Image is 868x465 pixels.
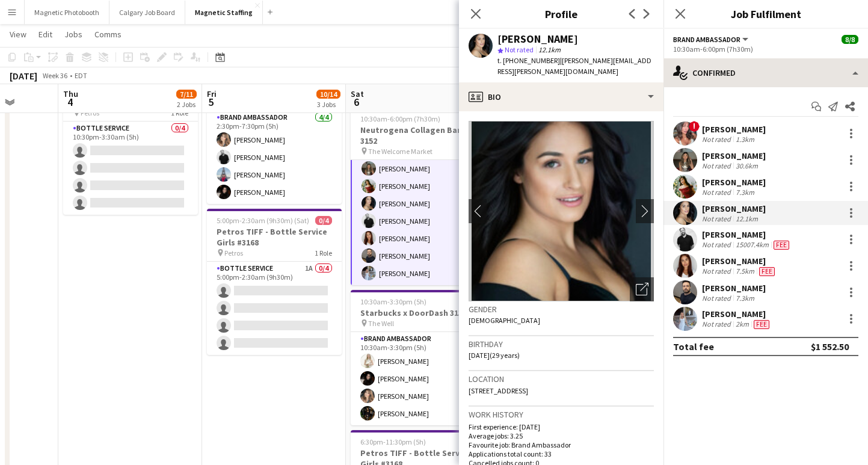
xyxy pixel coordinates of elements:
[25,1,109,24] button: Magnetic Photobooth
[774,241,789,250] span: Fee
[751,319,772,329] div: Crew has different fees then in role
[733,161,760,170] div: 30.6km
[63,122,198,215] app-card-role: Bottle Service0/410:30pm-3:30am (5h)
[177,100,196,109] div: 2 Jobs
[497,34,578,45] div: [PERSON_NAME]
[733,294,757,303] div: 7.3km
[458,319,476,328] span: 1 Role
[64,29,82,40] span: Jobs
[771,240,792,250] div: Crew has different fees then in role
[702,319,733,329] div: Not rated
[315,248,332,257] span: 1 Role
[224,248,243,257] span: Petros
[702,161,733,170] div: Not rated
[469,351,520,360] span: [DATE] (29 years)
[459,82,663,111] div: Bio
[360,114,440,123] span: 10:30am-6:00pm (7h30m)
[5,26,31,42] a: View
[702,214,733,223] div: Not rated
[469,422,654,431] p: First experience: [DATE]
[351,332,485,425] app-card-role: Brand Ambassador4/410:30am-3:30pm (5h)[PERSON_NAME][PERSON_NAME][PERSON_NAME][PERSON_NAME]
[207,209,342,355] app-job-card: 5:00pm-2:30am (9h30m) (Sat)0/4Petros TIFF - Bottle Service Girls #3168 Petros1 RoleBottle Service...
[702,188,733,197] div: Not rated
[205,95,217,109] span: 5
[94,29,122,40] span: Comms
[536,45,563,54] span: 12.1km
[207,262,342,355] app-card-role: Bottle Service1A0/45:00pm-2:30am (9h30m)
[702,309,772,319] div: [PERSON_NAME]
[34,26,57,42] a: Edit
[469,304,654,315] h3: Gender
[673,35,740,44] span: Brand Ambassador
[176,90,197,99] span: 7/11
[469,339,654,350] h3: Birthday
[702,150,766,161] div: [PERSON_NAME]
[702,256,777,266] div: [PERSON_NAME]
[733,319,751,329] div: 2km
[702,266,733,276] div: Not rated
[459,6,663,22] h3: Profile
[497,56,560,65] span: t. [PHONE_NUMBER]
[351,307,485,318] h3: Starbucks x DoorDash 3138
[60,26,87,42] a: Jobs
[316,90,340,99] span: 10/14
[673,35,750,44] button: Brand Ambassador
[733,240,771,250] div: 15007.4km
[61,95,78,109] span: 4
[317,100,340,109] div: 3 Jobs
[733,214,760,223] div: 12.1km
[10,29,26,40] span: View
[811,340,849,353] div: $1 552.50
[673,340,714,353] div: Total fee
[360,297,426,306] span: 10:30am-3:30pm (5h)
[207,69,342,204] app-job-card: 2:30pm-7:30pm (5h)4/4Starbucks x DoorDash 3138 The Well1 RoleBrand Ambassador4/42:30pm-7:30pm (5h...
[702,124,766,135] div: [PERSON_NAME]
[217,216,309,225] span: 5:00pm-2:30am (9h30m) (Sat)
[754,320,769,329] span: Fee
[673,45,858,54] div: 10:30am-6:00pm (7h30m)
[757,266,777,276] div: Crew has different fees then in role
[733,266,757,276] div: 7.5km
[351,125,485,146] h3: Neutrogena Collagen Bank 3152
[702,203,766,214] div: [PERSON_NAME]
[702,177,766,188] div: [PERSON_NAME]
[505,45,534,54] span: Not rated
[207,226,342,248] h3: Petros TIFF - Bottle Service Girls #3168
[75,71,87,80] div: EDT
[733,188,757,197] div: 7.3km
[63,69,198,215] app-job-card: 10:30pm-3:30am (5h) (Fri)0/4Petros TIFF - Bottle Service Girls #3168 Petros1 RoleBottle Service0/...
[497,56,651,76] span: | [PERSON_NAME][EMAIL_ADDRESS][PERSON_NAME][DOMAIN_NAME]
[207,111,342,204] app-card-role: Brand Ambassador4/42:30pm-7:30pm (5h)[PERSON_NAME][PERSON_NAME][PERSON_NAME][PERSON_NAME]
[458,147,476,156] span: 1 Role
[702,229,792,240] div: [PERSON_NAME]
[702,294,733,303] div: Not rated
[351,121,485,286] app-card-role: Brand Ambassador8/810:30am-6:00pm (7h30m)![PERSON_NAME][PERSON_NAME][PERSON_NAME][PERSON_NAME][PE...
[10,70,37,82] div: [DATE]
[689,121,700,132] span: !
[733,135,757,144] div: 1.3km
[63,88,78,99] span: Thu
[351,290,485,425] app-job-card: 10:30am-3:30pm (5h)4/4Starbucks x DoorDash 3138 The Well1 RoleBrand Ambassador4/410:30am-3:30pm (...
[315,216,332,225] span: 0/4
[109,1,185,24] button: Calgary Job Board
[842,35,858,44] span: 8/8
[469,449,654,458] p: Applications total count: 33
[469,374,654,384] h3: Location
[702,135,733,144] div: Not rated
[469,386,528,395] span: [STREET_ADDRESS]
[469,431,654,440] p: Average jobs: 3.25
[630,277,654,301] div: Open photos pop-in
[351,107,485,285] app-job-card: 10:30am-6:00pm (7h30m)8/8Neutrogena Collagen Bank 3152 The Welcome Market1 RoleBrand Ambassador8/...
[185,1,263,24] button: Magnetic Staffing
[759,267,775,276] span: Fee
[469,409,654,420] h3: Work history
[469,121,654,301] img: Crew avatar or photo
[368,319,394,328] span: The Well
[349,95,364,109] span: 6
[663,6,868,22] h3: Job Fulfilment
